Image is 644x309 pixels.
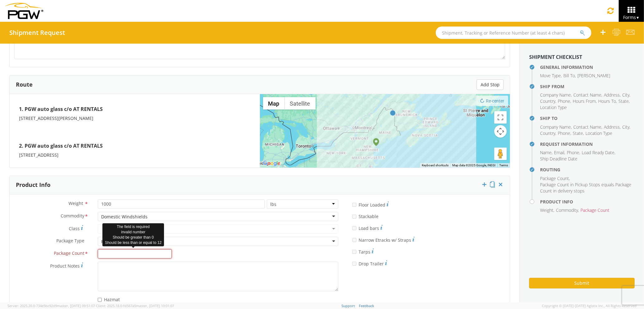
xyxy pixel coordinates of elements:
li: , [573,92,602,98]
div: Domestic Windshields [101,214,148,220]
input: Hazmat [98,298,102,302]
span: Country [540,98,555,104]
span: [STREET_ADDRESS][PERSON_NAME] [19,115,93,121]
span: Package Count [581,207,609,213]
span: [STREET_ADDRESS] [19,152,59,158]
label: Drop Trailer [352,259,387,267]
li: , [604,92,621,98]
span: ▼ [636,15,640,20]
a: Support [342,303,355,308]
span: Country [540,130,555,136]
li: , [573,98,597,104]
span: Client: 2025.18.0-fd567a5 [96,303,174,308]
span: Hours From [573,98,596,104]
li: , [598,98,617,104]
a: Feedback [359,303,374,308]
li: , [622,124,630,130]
h3: Route [16,82,33,88]
a: Open this area in Google Maps (opens a new window) [261,159,282,168]
span: Company Name [540,92,571,98]
input: Tarps [352,250,356,254]
li: , [556,207,579,213]
span: Contact Name [573,124,601,130]
input: Floor Loaded [352,203,356,207]
span: Commodity [61,213,84,220]
button: Re-center [476,96,508,106]
li: , [573,124,602,130]
li: , [540,73,562,79]
button: Show street map [263,97,285,110]
span: Product Notes [50,263,80,269]
img: Google [261,159,282,168]
button: Submit [529,278,635,288]
span: Location Type [540,104,567,110]
span: Weight [540,207,553,213]
span: Package Count in Pickup Stops equals Package Count in delivery stops [540,182,631,194]
span: State [573,130,583,136]
label: Load bars [352,224,383,231]
input: Load bars [352,226,356,230]
span: Hours To [598,98,616,104]
span: Address [604,92,620,98]
input: Stackable [352,215,356,219]
h4: Product Info [540,199,635,204]
h4: 1. PGW auto glass c/o AT RENTALS [19,103,251,115]
span: City [622,92,629,98]
span: Phone [567,150,579,155]
span: Weight [68,200,83,206]
h3: Product Info [16,182,50,188]
label: Stackable [352,212,380,220]
button: Show satellite imagery [285,97,316,110]
li: , [540,92,572,98]
li: , [540,150,552,156]
span: Load Ready Date [582,150,614,155]
label: Hazmat [98,296,121,303]
div: The field is required invalid number Should be greater than 0 Should be less than or equal to 12 [102,223,164,247]
span: City [622,124,629,130]
button: Add Stop [477,79,504,90]
span: Server: 2025.20.0-734e5bc92d9 [7,303,95,308]
span: Map data ©2025 Google, INEGI [452,164,496,167]
button: Map camera controls [494,125,507,138]
span: Phone [558,130,570,136]
li: , [540,175,570,182]
button: Drag Pegman onto the map to open Street View [494,148,507,160]
li: , [563,73,576,79]
span: Company Name [540,124,571,130]
input: Narrow Etracks w/ Straps [352,238,356,242]
span: State [618,98,629,104]
h4: Routing [540,167,635,172]
span: Package Count [540,175,569,181]
span: Class [69,226,80,231]
span: Copyright © [DATE]-[DATE] Agistix Inc., All Rights Reserved [542,303,637,308]
div: Pallet(s) [101,239,117,245]
li: , [582,150,615,156]
label: Floor Loaded [352,201,389,208]
input: Shipment, Tracking or Reference Number (at least 4 chars) [436,26,591,39]
li: , [622,92,630,98]
span: Forms [623,14,640,20]
h4: Shipment Request [9,29,65,36]
span: master, [DATE] 09:51:07 [57,303,95,308]
strong: Shipment Checklist [529,54,582,60]
button: Keyboard shortcuts [422,163,449,168]
li: , [540,207,554,213]
li: , [567,150,580,156]
li: , [558,98,571,104]
input: Drop Trailer [352,262,356,266]
span: Bill To [563,73,575,78]
span: Commodity [556,207,578,213]
li: , [618,98,630,104]
a: Terms [499,164,508,167]
img: pgw-form-logo-1aaa8060b1cc70fad034.png [5,3,43,19]
span: Location Type [585,130,612,136]
span: Package Count [54,250,84,257]
span: [PERSON_NAME] [577,73,610,78]
li: , [573,130,584,136]
h4: General Information [540,65,635,69]
h4: Request Information [540,142,635,146]
button: Toggle fullscreen view [494,111,507,124]
li: , [604,124,621,130]
label: Tarps [352,248,374,255]
span: Package Type [56,238,84,245]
